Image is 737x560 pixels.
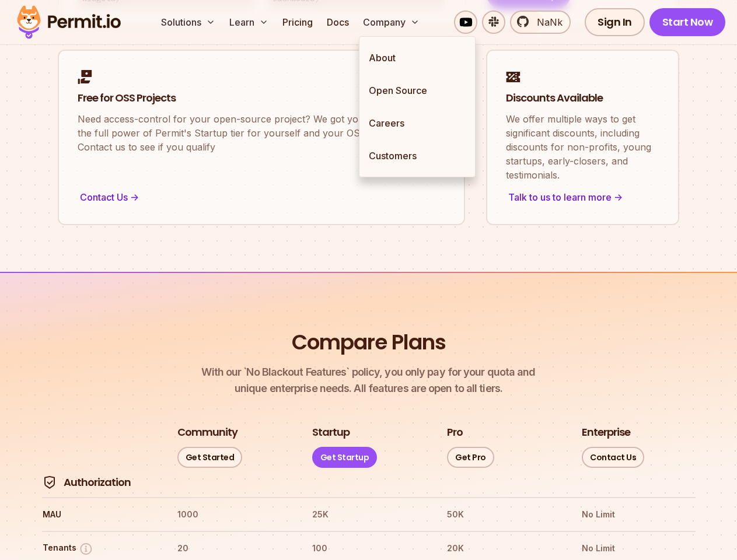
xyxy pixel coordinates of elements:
a: Get Startup [312,447,378,468]
span: NaNk [530,15,563,29]
h3: Pro [447,425,463,440]
th: No Limit [581,539,695,558]
p: We offer multiple ways to get significant discounts, including discounts for non-profits, young s... [506,112,659,182]
button: Learn [225,10,273,34]
button: Tenants [43,541,93,556]
button: Company [358,10,424,34]
th: No Limit [581,505,695,524]
a: Get Pro [447,447,494,468]
th: 100 [312,539,425,558]
span: -> [130,190,139,204]
div: Talk to us to learn more [506,189,659,205]
th: 20K [446,539,560,558]
a: Docs [322,10,354,34]
h3: Startup [312,425,350,440]
th: 20 [177,539,291,558]
th: 1000 [177,505,291,524]
a: Free for OSS ProjectsNeed access-control for your open-source project? We got you covered! Enjoy ... [58,50,465,226]
p: unique enterprise needs. All features are open to all tiers. [201,364,535,397]
h2: Compare Plans [292,328,446,357]
div: Contact Us [78,189,445,205]
h2: Free for OSS Projects [78,91,445,106]
span: -> [614,190,623,204]
a: Start Now [649,8,726,36]
a: About [359,41,475,74]
th: 50K [446,505,560,524]
a: Pricing [278,10,317,34]
th: 25K [312,505,425,524]
p: Need access-control for your open-source project? We got you covered! Enjoy the full power of Per... [78,112,445,154]
img: Authorization [43,475,57,489]
th: MAU [42,505,156,524]
a: Open Source [359,74,475,107]
h3: Community [177,425,237,440]
a: NaNk [510,10,571,34]
a: Discounts AvailableWe offer multiple ways to get significant discounts, including discounts for n... [486,50,679,226]
h3: Enterprise [582,425,630,440]
a: Customers [359,139,475,172]
button: Solutions [156,10,220,34]
a: Sign In [585,8,645,36]
a: Careers [359,107,475,139]
h4: Authorization [64,475,131,490]
img: Permit logo [12,2,126,42]
span: With our `No Blackout Features` policy, you only pay for your quota and [201,364,535,380]
h2: Discounts Available [506,91,659,106]
a: Get Started [177,447,243,468]
a: Contact Us [582,447,644,468]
